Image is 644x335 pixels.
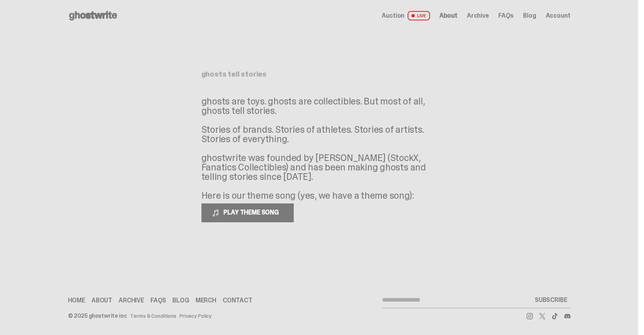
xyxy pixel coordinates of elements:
[532,292,571,308] button: SUBSCRIBE
[382,13,404,19] span: Auction
[179,313,212,319] a: Privacy Policy
[201,203,294,222] button: PLAY THEME SONG
[439,13,457,19] a: About
[546,13,571,19] a: Account
[220,208,284,216] span: PLAY THEME SONG
[467,13,489,19] a: Archive
[150,297,166,304] a: FAQs
[523,13,536,19] a: Blog
[196,297,216,304] a: Merch
[68,297,85,304] a: Home
[119,297,144,304] a: Archive
[223,297,252,304] a: Contact
[498,13,514,19] a: FAQs
[68,313,127,319] div: © 2025 ghostwrite inc
[382,11,430,20] a: Auction LIVE
[172,297,189,304] a: Blog
[201,97,437,200] p: ghosts are toys. ghosts are collectibles. But most of all, ghosts tell stories. Stories of brands...
[201,71,437,78] h1: ghosts tell stories
[408,11,430,20] span: LIVE
[130,313,176,319] a: Terms & Conditions
[91,297,112,304] a: About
